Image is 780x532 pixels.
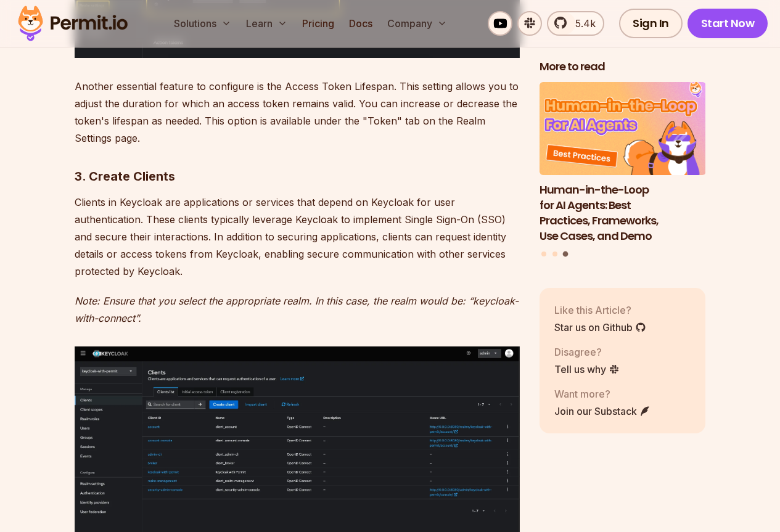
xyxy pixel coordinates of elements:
[382,11,452,36] button: Company
[540,82,706,244] a: Human-in-the-Loop for AI Agents: Best Practices, Frameworks, Use Cases, and DemoHuman-in-the-Loop...
[619,9,683,38] a: Sign In
[554,362,620,377] a: Tell us why
[75,78,520,147] p: Another essential feature to configure is the Access Token Lifespan. This setting allows you to a...
[344,11,377,36] a: Docs
[241,11,292,36] button: Learn
[547,11,604,36] a: 5.4k
[75,295,519,324] em: Note: Ensure that you select the appropriate realm. In this case, the realm would be: “keycloak-w...
[297,11,339,36] a: Pricing
[688,9,768,38] a: Start Now
[554,404,651,419] a: Join our Substack
[554,387,651,401] p: Want more?
[568,16,596,31] span: 5.4k
[75,169,175,184] strong: 3. Create Clients
[563,252,569,257] button: Go to slide 3
[554,303,646,317] p: Like this Article?
[540,182,706,243] h3: Human-in-the-Loop for AI Agents: Best Practices, Frameworks, Use Cases, and Demo
[552,252,557,256] button: Go to slide 2
[75,194,520,280] p: Clients in Keycloak are applications or services that depend on Keycloak for user authentication....
[540,82,706,244] li: 3 of 3
[12,2,133,44] img: Permit logo
[169,11,236,36] button: Solutions
[541,252,546,256] button: Go to slide 1
[554,320,646,335] a: Star us on Github
[540,59,706,75] h2: More to read
[554,345,620,359] p: Disagree?
[540,82,706,176] img: Human-in-the-Loop for AI Agents: Best Practices, Frameworks, Use Cases, and Demo
[540,82,706,259] div: Posts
